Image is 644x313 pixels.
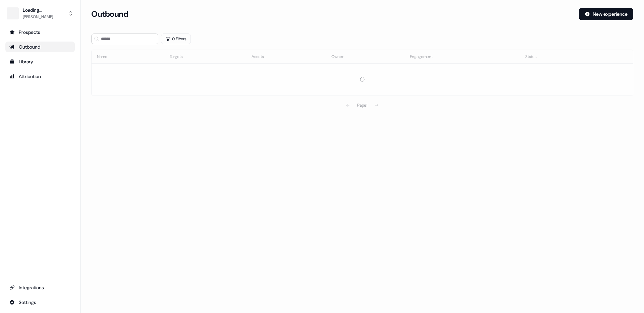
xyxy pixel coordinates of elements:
div: Attribution [9,73,71,80]
div: Settings [9,299,71,306]
a: Go to attribution [5,71,75,82]
div: [PERSON_NAME] [23,13,53,20]
div: Prospects [9,29,71,36]
a: Go to outbound experience [5,42,75,52]
h3: Outbound [91,9,128,19]
a: Go to prospects [5,27,75,38]
button: Loading...[PERSON_NAME] [5,5,75,21]
a: Go to integrations [5,297,75,308]
div: Library [9,58,71,65]
div: Loading... [23,7,53,13]
button: 0 Filters [161,34,191,44]
a: Go to integrations [5,282,75,293]
button: New experience [579,8,633,20]
a: Go to templates [5,56,75,67]
div: Outbound [9,44,71,50]
div: Integrations [9,284,71,291]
